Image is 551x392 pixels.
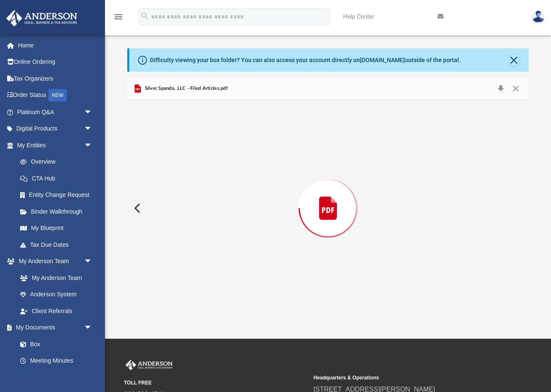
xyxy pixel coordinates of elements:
span: Silver Spanda, LLC - Filed Articles.pdf [143,85,228,92]
button: Close [508,83,523,94]
a: CTA Hub [12,170,105,187]
i: menu [113,12,123,22]
img: Anderson Advisors Platinum Portal [4,10,80,26]
a: Box [12,336,97,353]
span: arrow_drop_down [84,120,101,138]
button: Download [493,83,508,94]
a: Binder Walkthrough [12,203,105,220]
a: [DOMAIN_NAME] [360,57,405,63]
button: Previous File [127,196,146,220]
a: Order StatusNEW [6,87,105,104]
div: NEW [48,89,67,102]
a: My Documentsarrow_drop_down [6,319,101,336]
a: Entity Change Request [12,187,105,204]
button: Close [508,54,520,66]
small: TOLL FREE [124,379,307,387]
a: Meeting Minutes [12,353,101,369]
a: Online Ordering [6,54,105,71]
div: Difficulty viewing your box folder? You can also access your account directly on outside of the p... [150,56,461,65]
a: Anderson System [12,286,101,303]
a: Home [6,37,105,54]
a: My Entitiesarrow_drop_down [6,137,105,154]
span: arrow_drop_down [84,253,101,270]
span: arrow_drop_down [84,319,101,337]
div: Preview [127,78,529,316]
a: Client Referrals [12,303,101,319]
a: Platinum Q&Aarrow_drop_down [6,104,105,120]
span: arrow_drop_down [84,104,101,121]
a: Digital Productsarrow_drop_down [6,120,105,137]
img: User Pic [532,10,545,23]
a: menu [113,16,123,22]
span: arrow_drop_down [84,137,101,154]
a: My Blueprint [12,220,101,237]
a: My Anderson Teamarrow_drop_down [6,253,101,270]
a: Tax Organizers [6,70,105,87]
a: Tax Due Dates [12,236,105,253]
i: search [140,11,150,21]
a: Overview [12,154,105,170]
a: My Anderson Team [12,269,97,286]
img: Anderson Advisors Platinum Portal [124,360,174,371]
small: Headquarters & Operations [313,374,497,382]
